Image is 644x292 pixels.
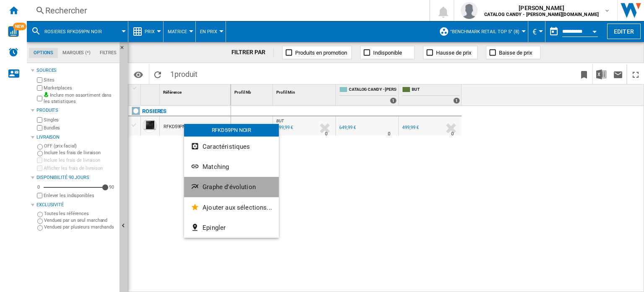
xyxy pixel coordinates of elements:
[203,183,256,191] span: Graphe d'évolution
[184,124,279,137] div: RFKD59PN NOIR
[184,177,279,197] button: Graphe d'évolution
[203,204,272,211] span: Ajouter aux sélections...
[203,163,229,171] span: Matching
[184,137,279,157] button: Caractéristiques
[203,143,250,150] span: Caractéristiques
[184,218,279,238] button: Epingler...
[203,224,226,231] span: Epingler
[184,197,279,218] button: Ajouter aux sélections...
[184,157,279,177] button: Matching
